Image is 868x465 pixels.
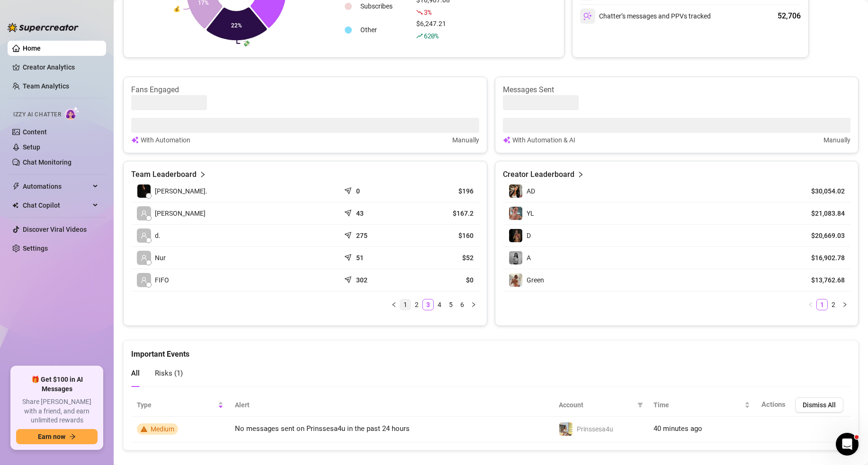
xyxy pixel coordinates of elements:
th: Alert [229,394,553,417]
article: Creator Leaderboard [503,169,574,180]
span: user [141,232,147,239]
a: Team Analytics [23,82,69,90]
li: Next Page [839,299,850,310]
span: send [344,207,354,217]
span: [PERSON_NAME]. [155,186,207,196]
article: $21,083.84 [802,209,845,218]
th: Time [648,394,756,417]
span: right [842,302,848,307]
article: $52 [415,253,474,263]
a: Settings [23,245,48,252]
div: $6,247.21 [416,18,450,41]
span: [PERSON_NAME] [155,208,206,219]
span: arrow-right [69,433,76,440]
span: 3 % [424,8,431,17]
img: AD [509,184,522,198]
li: 2 [411,299,422,310]
article: $0 [415,275,474,285]
span: right [199,169,206,180]
article: With Automation [141,135,190,145]
th: Type [131,394,229,417]
article: 275 [356,231,367,240]
button: right [839,299,850,310]
span: Izzy AI Chatter [13,110,61,119]
img: Green [509,273,522,287]
article: $167.2 [415,209,474,218]
article: 43 [356,209,364,218]
span: send [344,274,354,283]
img: svg%3e [131,135,139,145]
span: Medium [151,425,174,433]
span: Green [527,276,544,284]
a: Home [23,44,41,52]
article: 51 [356,253,364,263]
article: $160 [415,231,474,240]
article: $196 [415,186,474,196]
article: With Automation & AI [512,135,575,145]
a: Content [23,128,47,136]
a: Creator Analytics [23,60,98,75]
div: Important Events [131,341,850,360]
span: Share [PERSON_NAME] with a friend, and earn unlimited rewards [16,397,98,425]
img: Chap צ׳אפ [137,184,151,198]
a: 6 [457,299,467,310]
article: Team Leaderboard [131,169,197,180]
span: thunderbolt [12,183,20,190]
span: filter [637,402,643,408]
td: Other [357,18,412,41]
span: send [344,185,354,194]
a: 4 [434,299,445,310]
a: Setup [23,143,40,151]
li: 6 [456,299,468,310]
a: 1 [400,299,411,310]
span: right [471,302,476,307]
span: Prinssesa4u [577,425,613,433]
div: 52,706 [778,10,801,22]
span: left [391,302,397,307]
span: user [141,254,147,261]
article: $16,902.78 [802,253,845,263]
a: 5 [446,299,456,310]
span: FIFO [155,275,169,285]
span: fall [416,9,423,16]
img: Chat Copilot [12,202,18,209]
img: svg%3e [503,135,510,145]
article: $20,669.03 [802,231,845,240]
article: 0 [356,186,360,196]
span: Nur [155,253,166,263]
li: 2 [828,299,839,310]
text: 💸 [243,40,250,47]
span: Type [137,400,216,410]
span: 40 minutes ago [653,424,702,433]
div: Chatter’s messages and PPVs tracked [580,9,711,24]
span: AD [527,187,535,195]
span: user [141,210,147,217]
span: send [344,252,354,261]
li: Previous Page [805,299,816,310]
button: Dismiss All [795,397,843,412]
span: D [527,232,531,239]
span: Earn now [38,433,65,440]
a: Discover Viral Videos [23,226,87,233]
button: left [805,299,816,310]
span: Chat Copilot [23,198,90,213]
span: user [141,277,147,283]
span: All [131,369,140,377]
li: 5 [445,299,456,310]
img: A [509,251,522,264]
li: Previous Page [388,299,400,310]
span: d. [155,230,161,241]
iframe: Intercom live chat [836,433,859,456]
a: 3 [423,299,433,310]
article: $13,762.68 [802,275,845,285]
article: Manually [452,135,479,145]
span: right [577,169,584,180]
span: left [808,302,814,307]
span: A [527,254,531,262]
img: D [509,229,522,242]
li: 1 [816,299,828,310]
span: No messages sent on Prinssesa4u in the past 24 hours [235,424,410,433]
article: 302 [356,275,367,285]
article: Messages Sent [503,85,851,95]
img: AI Chatter [65,106,80,120]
